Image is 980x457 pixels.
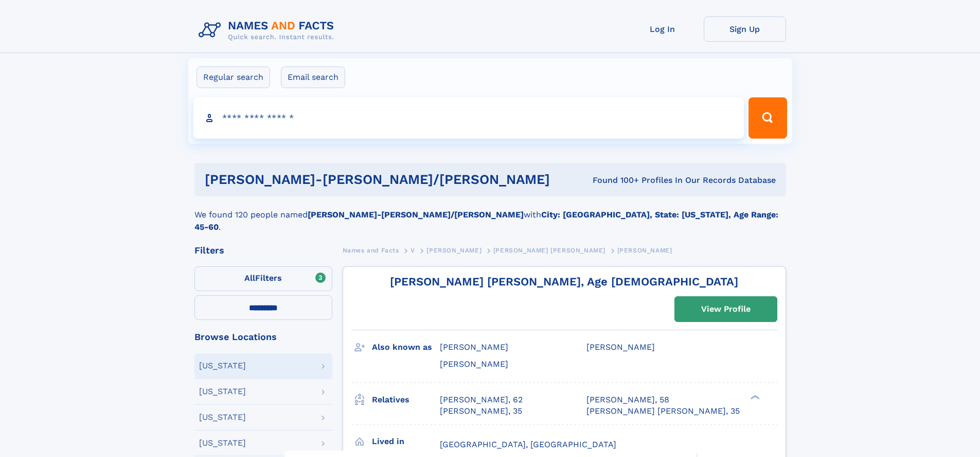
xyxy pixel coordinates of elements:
a: Log In [621,16,704,42]
a: [PERSON_NAME], 35 [440,405,522,417]
span: [PERSON_NAME] [586,342,655,352]
button: Search Button [749,97,787,139]
a: View Profile [675,297,777,321]
a: [PERSON_NAME] [PERSON_NAME] [493,244,605,257]
a: [PERSON_NAME] [PERSON_NAME], 35 [586,405,740,417]
label: Email search [281,66,345,88]
div: Browse Locations [194,332,332,342]
h1: [PERSON_NAME]-[PERSON_NAME]/[PERSON_NAME] [205,173,572,186]
a: [PERSON_NAME], 62 [440,394,523,405]
b: [PERSON_NAME]-[PERSON_NAME]/[PERSON_NAME] [308,210,524,219]
span: [PERSON_NAME] [426,247,482,254]
label: Regular search [197,66,270,88]
span: [PERSON_NAME] [PERSON_NAME] [493,247,605,254]
div: [US_STATE] [199,439,246,447]
h3: Relatives [372,391,440,409]
div: We found 120 people named with . [194,196,786,233]
div: ❯ [748,394,760,400]
div: [US_STATE] [199,387,246,396]
a: [PERSON_NAME] [426,244,482,257]
span: [PERSON_NAME] [440,342,508,352]
span: [PERSON_NAME] [440,359,508,369]
div: Filters [194,246,332,255]
div: Found 100+ Profiles In Our Records Database [571,175,776,186]
a: Names and Facts [343,244,399,257]
a: Sign Up [704,16,786,42]
h3: Also known as [372,338,440,356]
h3: Lived in [372,433,440,450]
b: City: [GEOGRAPHIC_DATA], State: [US_STATE], Age Range: 45-60 [194,210,778,232]
div: [US_STATE] [199,362,246,370]
div: View Profile [701,297,751,321]
span: [PERSON_NAME] [617,247,672,254]
span: V [411,247,415,254]
label: Filters [194,266,332,291]
a: [PERSON_NAME], 58 [586,394,669,405]
a: V [411,244,415,257]
div: [US_STATE] [199,413,246,421]
span: [GEOGRAPHIC_DATA], [GEOGRAPHIC_DATA] [440,439,616,449]
img: Logo Names and Facts [194,16,343,44]
input: search input [193,97,744,139]
a: [PERSON_NAME] [PERSON_NAME], Age [DEMOGRAPHIC_DATA] [390,275,738,288]
span: All [244,273,255,283]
